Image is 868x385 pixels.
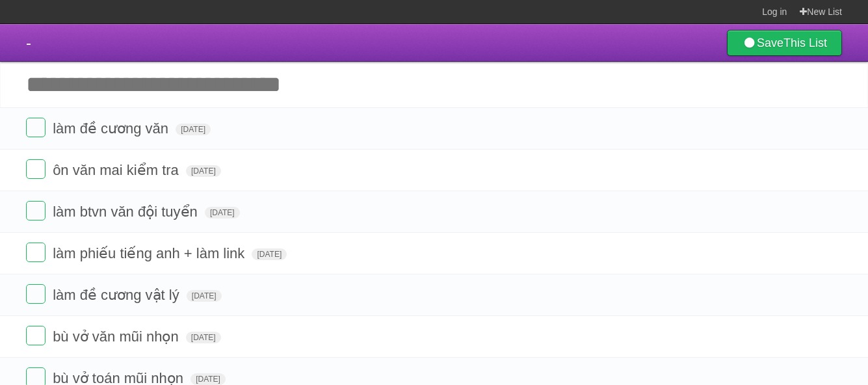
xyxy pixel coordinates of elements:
[186,332,221,343] span: [DATE]
[26,201,46,220] label: Done
[53,120,172,137] span: làm đề cương văn
[727,30,842,56] a: SaveThis List
[26,118,46,137] label: Done
[26,326,46,345] label: Done
[26,159,46,179] label: Done
[26,34,31,51] span: -
[26,243,46,262] label: Done
[783,36,827,49] b: This List
[176,124,211,135] span: [DATE]
[26,284,46,304] label: Done
[205,207,240,219] span: [DATE]
[186,165,221,177] span: [DATE]
[53,328,182,345] span: bù vở văn mũi nhọn
[252,248,287,260] span: [DATE]
[53,287,183,303] span: làm đề cương vật lý
[53,204,201,220] span: làm btvn văn đội tuyển
[53,245,248,261] span: làm phiếu tiếng anh + làm link
[191,373,226,385] span: [DATE]
[53,162,182,178] span: ôn văn mai kiểm tra
[187,290,222,302] span: [DATE]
